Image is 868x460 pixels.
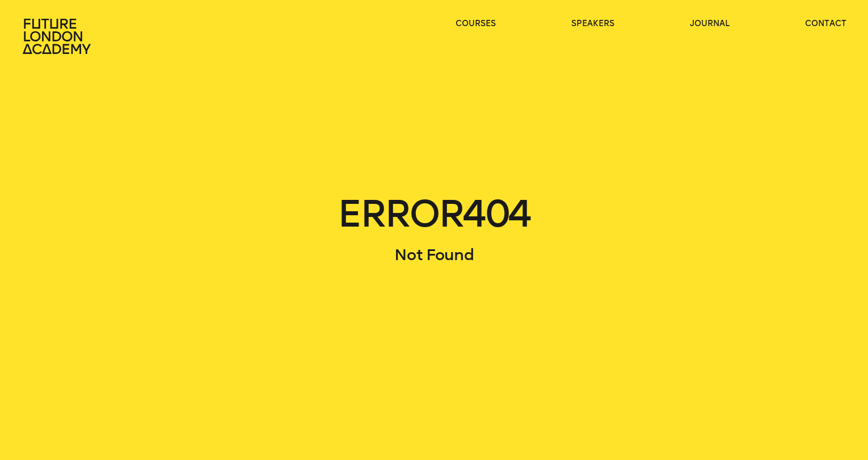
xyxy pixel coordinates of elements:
a: speakers [571,18,614,30]
a: journal [690,18,730,30]
a: contact [805,18,846,30]
a: courses [456,18,496,30]
h1: ERROR 404 [22,196,846,232]
span: Not Found [394,245,473,264]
